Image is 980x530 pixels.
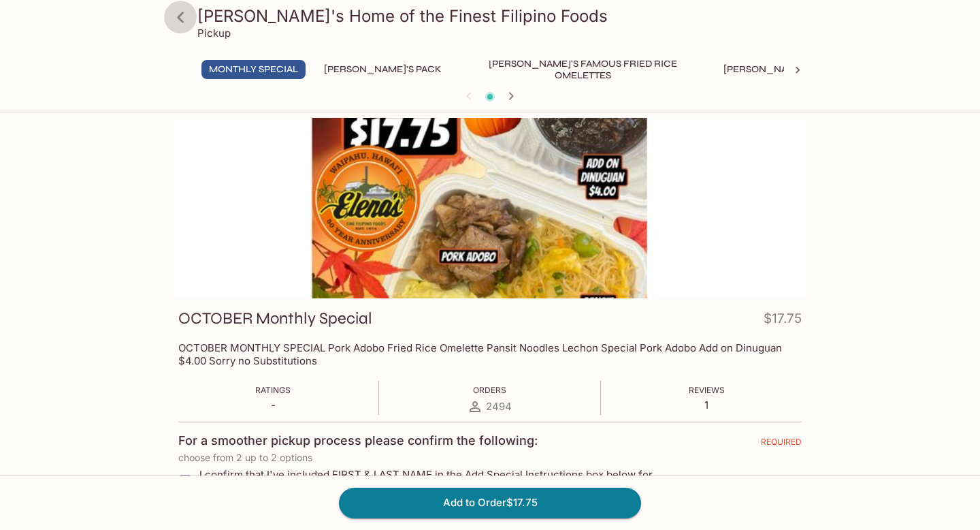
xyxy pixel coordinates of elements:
h4: $17.75 [764,308,802,334]
h3: [PERSON_NAME]'s Home of the Finest Filipino Foods [197,5,806,27]
p: 1 [689,399,725,411]
p: Pickup [197,27,231,40]
button: Monthly Special [201,60,306,79]
span: Reviews [689,385,725,395]
button: [PERSON_NAME]'s Pack [316,60,449,79]
button: [PERSON_NAME]'s Famous Fried Rice Omelettes [460,60,705,79]
button: [PERSON_NAME]'s Mixed Plates [716,60,889,79]
p: - [255,399,291,411]
div: OCTOBER Monthly Special [169,118,811,298]
h4: For a smoother pickup process please confirm the following: [178,433,538,448]
span: REQUIRED [761,437,802,452]
span: 2494 [486,400,512,413]
span: Ratings [255,385,291,395]
button: Add to Order$17.75 [339,488,641,518]
h3: OCTOBER Monthly Special [178,308,372,329]
span: Orders [473,385,506,395]
p: OCTOBER MONTHLY SPECIAL Pork Adobo Fried Rice Omelette Pansit Noodles Lechon Special Pork Adobo A... [178,341,802,367]
p: choose from 2 up to 2 options [178,452,802,463]
span: I confirm that I've included FIRST & LAST NAME in the Add Special Instructions box below for one ... [199,468,671,494]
